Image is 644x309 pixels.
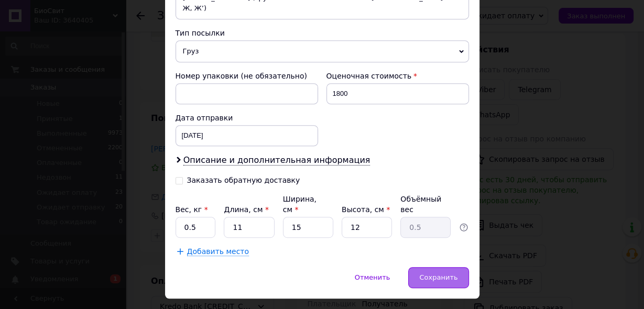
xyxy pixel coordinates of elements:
span: Груз [176,40,469,62]
label: Высота, см [342,205,390,214]
label: Длина, см [224,205,268,214]
div: Объёмный вес [400,194,451,215]
span: Добавить место [187,247,249,256]
div: Оценочная стоимость [326,71,469,81]
label: Вес, кг [176,205,208,214]
label: Ширина, см [283,195,316,214]
div: Дата отправки [176,113,318,123]
span: Тип посылки [176,29,225,37]
div: Номер упаковки (не обязательно) [176,71,318,81]
span: Отменить [355,273,390,281]
span: Описание и дополнительная информация [183,155,370,165]
span: Сохранить [419,273,457,281]
div: Заказать обратную доставку [187,176,300,185]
